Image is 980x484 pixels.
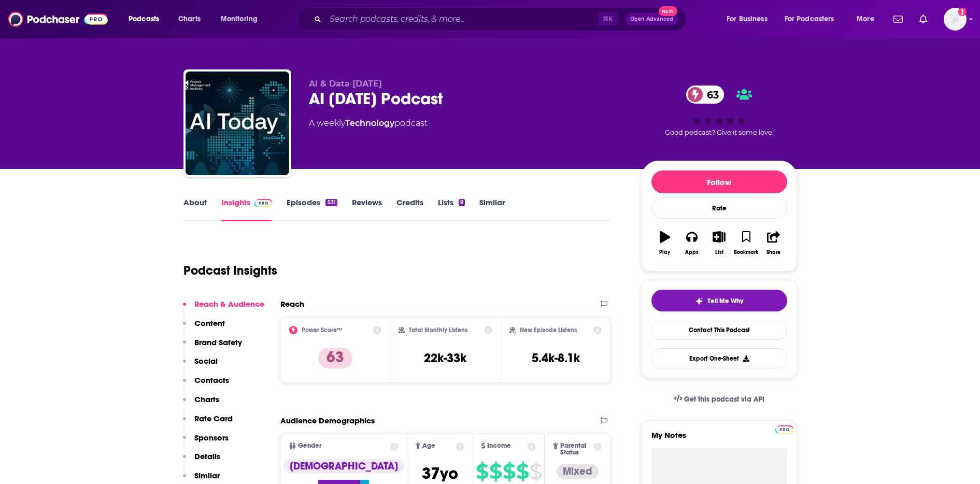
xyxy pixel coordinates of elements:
[221,197,273,221] a: InsightsPodchaser Pro
[785,12,834,26] span: For Podcasters
[183,263,277,278] h1: Podcast Insights
[766,249,780,255] div: Share
[194,337,242,347] p: Brand Safety
[352,197,382,221] a: Reviews
[659,249,670,255] div: Play
[194,471,220,480] p: Similar
[760,224,787,262] button: Share
[221,12,258,26] span: Monitoring
[849,11,887,27] button: open menu
[424,350,466,366] h3: 22k-33k
[325,11,598,27] input: Search podcasts, credits, & more...
[778,11,849,27] button: open menu
[915,10,931,28] a: Show notifications dropdown
[775,424,793,434] a: Pro website
[557,464,599,479] div: Mixed
[651,348,787,368] button: Export One-Sheet
[183,375,229,394] button: Contacts
[194,394,219,404] p: Charts
[944,8,967,31] span: Logged in as TrevorC
[409,326,467,334] h2: Total Monthly Listens
[715,249,723,255] div: List
[307,7,697,31] div: Search podcasts, credits, & more...
[684,395,764,404] span: Get this podcast via API
[183,414,233,433] button: Rate Card
[254,199,273,207] img: Podchaser Pro
[651,197,787,219] div: Rate
[479,197,505,221] a: Similar
[129,12,159,26] span: Podcasts
[665,129,774,136] span: Good podcast? Give it some love!
[678,224,705,262] button: Apps
[287,197,337,221] a: Episodes531
[775,425,793,434] img: Podchaser Pro
[183,451,220,471] button: Details
[560,443,592,456] span: Parental Status
[283,459,404,474] div: [DEMOGRAPHIC_DATA]
[958,8,967,16] svg: Add a profile image
[651,290,787,311] button: tell me why sparkleTell Me Why
[719,11,780,27] button: open menu
[396,197,423,221] a: Credits
[944,8,967,31] button: Show profile menu
[422,443,435,449] span: Age
[280,416,375,425] h2: Audience Demographics
[598,12,617,26] span: ⌘ K
[734,249,758,255] div: Bookmark
[309,79,382,89] span: AI & Data [DATE]
[194,433,229,443] p: Sponsors
[183,356,218,375] button: Social
[172,11,207,27] a: Charts
[651,320,787,340] a: Contact This Podcast
[651,430,787,448] label: My Notes
[325,199,337,206] div: 531
[309,117,428,130] div: A weekly podcast
[280,299,304,309] h2: Reach
[665,387,773,412] a: Get this podcast via API
[630,17,673,22] span: Open Advanced
[642,79,797,143] div: 63Good podcast? Give it some love!
[889,10,907,28] a: Show notifications dropdown
[194,451,220,461] p: Details
[194,414,233,423] p: Rate Card
[503,463,515,480] span: $
[857,12,874,26] span: More
[186,72,289,175] img: AI Today Podcast
[194,375,229,385] p: Contacts
[438,197,465,221] a: Lists9
[302,326,342,334] h2: Power Score™
[345,118,394,128] a: Technology
[516,463,529,480] span: $
[727,12,768,26] span: For Business
[626,13,678,25] button: Open AdvancedNew
[318,348,352,368] p: 63
[659,6,677,16] span: New
[183,433,229,452] button: Sponsors
[733,224,760,262] button: Bookmark
[178,12,201,26] span: Charts
[422,463,458,483] span: 37 yo
[707,297,743,305] span: Tell Me Why
[651,170,787,193] button: Follow
[651,224,678,262] button: Play
[489,463,502,480] span: $
[194,318,225,328] p: Content
[194,299,264,309] p: Reach & Audience
[530,463,542,480] span: $
[944,8,967,31] img: User Profile
[705,224,732,262] button: List
[214,11,271,27] button: open menu
[8,9,108,29] img: Podchaser - Follow, Share and Rate Podcasts
[695,297,703,305] img: tell me why sparkle
[194,356,218,366] p: Social
[686,86,724,104] a: 63
[459,199,465,206] div: 9
[487,443,511,449] span: Income
[520,326,577,334] h2: New Episode Listens
[532,350,580,366] h3: 5.4k-8.1k
[476,463,488,480] span: $
[183,299,264,318] button: Reach & Audience
[183,197,207,221] a: About
[685,249,699,255] div: Apps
